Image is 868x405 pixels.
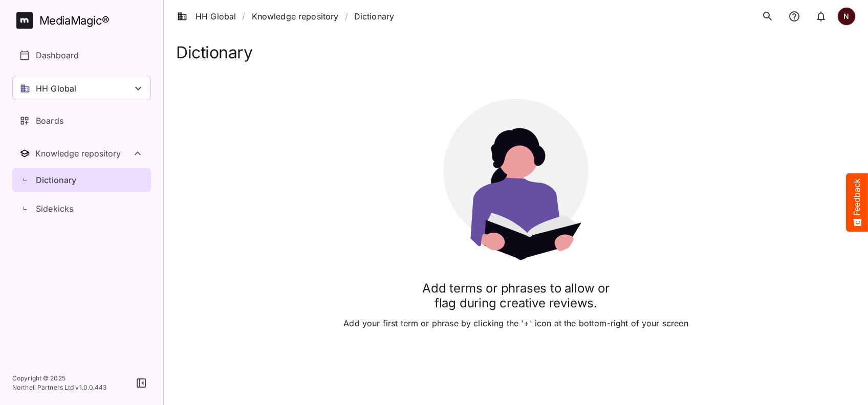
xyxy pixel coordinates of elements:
[12,196,151,221] a: Sidekicks
[757,6,778,27] button: search
[784,6,805,27] button: notifications
[846,173,868,232] button: Feedback
[12,374,107,383] p: Copyright © 2025
[35,148,132,159] div: Knowledge repository
[177,10,236,22] a: HH Global
[343,317,688,329] p: Add your first term or phrase by clicking the '+' icon at the bottom-right of your screen
[16,12,151,29] a: MediaMagic®
[12,168,151,192] a: Dictionary
[36,174,77,186] p: Dictionary
[811,6,831,27] button: notifications
[12,43,151,67] a: Dashboard
[421,99,611,260] img: create_dictionary.svg
[345,10,348,22] span: /
[36,49,79,61] p: Dashboard
[12,141,151,166] button: Toggle Knowledge repository
[12,108,151,133] a: Boards
[421,281,611,311] h2: Add terms or phrases to allow or flag during creative reviews.
[837,7,856,26] div: N
[36,82,76,95] p: HH Global
[252,10,339,22] a: Knowledge repository
[39,12,110,29] div: MediaMagic ®
[176,43,856,62] h1: Dictionary
[36,115,63,127] p: Boards
[12,141,151,223] nav: Knowledge repository
[12,383,107,392] p: Northell Partners Ltd v 1.0.0.443
[242,10,245,22] span: /
[36,202,73,215] p: Sidekicks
